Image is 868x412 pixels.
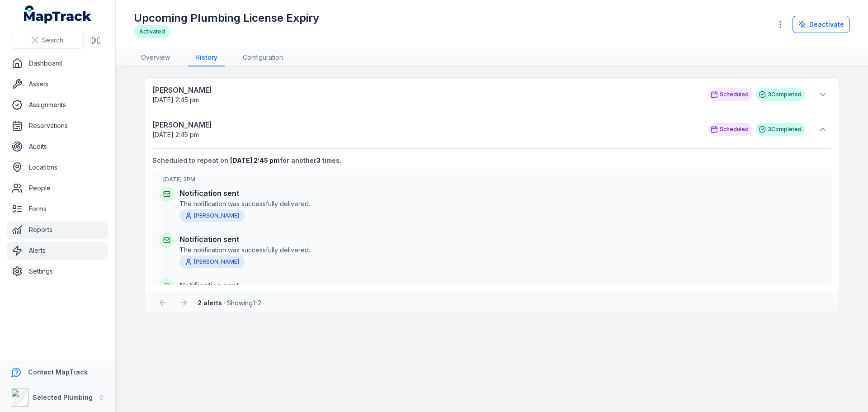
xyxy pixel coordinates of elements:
h1: Upcoming Plumbing License Expiry [134,11,319,25]
a: Assets [7,75,108,93]
span: 3 [316,156,321,164]
a: Locations [7,158,108,176]
div: Scheduled [708,123,752,136]
h4: Notification sent [179,280,824,291]
a: Dashboard [7,54,108,72]
a: Reservations [7,117,108,135]
time: 8/25/2025, 2:45:00 PM [230,156,280,164]
div: 3 Completed [756,123,805,136]
strong: [PERSON_NAME] [152,119,699,130]
h3: [DATE] 2PM [163,176,824,183]
strong: 2 alerts [198,299,222,307]
a: Audits [7,137,108,156]
a: [PERSON_NAME] [179,256,245,268]
span: The notification was successfully delivered. [179,246,824,255]
a: Overview [134,49,177,66]
span: · Showing 1 - 2 [198,299,261,307]
button: Search [11,32,84,49]
button: Deactivate [793,16,850,33]
a: Settings [7,262,108,280]
a: Alerts [7,242,108,260]
span: Search [42,36,63,45]
h4: Notification sent [179,188,824,199]
a: Assignments [7,96,108,114]
div: Scheduled [708,88,752,101]
a: Forms [7,200,108,218]
h4: Notification sent [179,234,824,245]
span: [DATE] 2:45 pm [152,96,199,104]
strong: Contact MapTrack [28,368,88,376]
strong: Selected Plumbing [33,393,93,401]
a: [PERSON_NAME][DATE] 2:45 pm [152,119,699,139]
a: MapTrack [24,5,92,24]
a: Reports [7,221,108,239]
a: Configuration [236,49,290,66]
time: 8/25/2025, 2:45:00 PM [152,96,199,104]
a: History [188,49,225,66]
a: People [7,179,108,197]
strong: [PERSON_NAME] [152,85,699,95]
div: 3 Completed [756,88,805,101]
span: [DATE] 2:45 pm [152,131,199,138]
a: [PERSON_NAME][DATE] 2:45 pm [152,85,699,104]
a: [PERSON_NAME] [179,209,245,222]
span: The notification was successfully delivered. [179,199,824,208]
div: Activated [134,25,170,38]
span: [DATE] 2:45 pm [230,156,280,164]
strong: Scheduled to repeat on for another times. [152,156,341,165]
time: 8/25/2025, 2:45:00 PM [152,131,199,138]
